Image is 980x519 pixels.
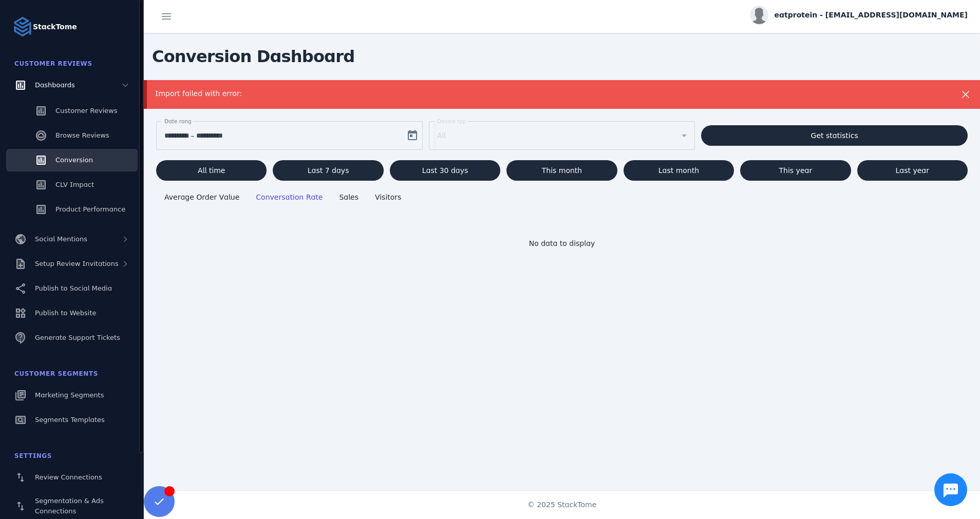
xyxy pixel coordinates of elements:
[6,409,138,431] a: Segments Templates
[750,6,768,24] img: profile.jpg
[55,205,125,213] span: Product Performance
[35,391,104,399] span: Marketing Segments
[6,174,138,196] a: CLV Impact
[55,131,109,139] span: Browse Reviews
[6,466,138,489] a: Review Connections
[55,181,94,188] span: CLV Impact
[6,124,138,147] a: Browse Reviews
[35,284,112,292] span: Publish to Social Media
[6,277,138,300] a: Publish to Social Media
[14,60,92,67] span: Customer Reviews
[35,334,120,341] span: Generate Support Tickets
[740,160,851,181] button: This year
[33,22,77,32] strong: StackTome
[658,167,699,174] span: Last month
[35,235,87,243] span: Social Mentions
[273,160,383,181] button: Last 7 days
[256,193,323,201] span: Conversation Rate
[164,193,239,201] span: Average Order Value
[624,160,734,181] button: Last month
[857,160,968,181] button: Last year
[542,167,582,174] span: This month
[6,198,138,221] a: Product Performance
[35,81,75,89] span: Dashboards
[6,100,138,122] a: Customer Reviews
[701,125,968,146] button: Get statistics
[775,10,968,21] span: eatprotein - [EMAIL_ADDRESS][DOMAIN_NAME]
[437,118,469,124] mat-label: Device type
[55,107,117,114] span: Customer Reviews
[14,452,52,459] span: Settings
[191,129,194,142] span: –
[156,160,267,181] button: All time
[155,88,890,99] div: Import failed with error:
[164,118,195,124] mat-label: Date range
[35,416,105,424] span: Segments Templates
[144,40,363,73] span: Conversion Dashboard
[402,125,423,146] button: Open calendar
[6,384,138,407] a: Marketing Segments
[12,16,33,37] img: Logo image
[896,167,929,174] span: Last year
[35,473,102,481] span: Review Connections
[390,160,500,181] button: Last 30 days
[35,309,96,317] span: Publish to Website
[198,167,225,174] span: All time
[750,6,968,24] button: eatprotein - [EMAIL_ADDRESS][DOMAIN_NAME]
[529,239,595,247] span: No data to display
[308,167,349,174] span: Last 7 days
[339,193,359,201] span: Sales
[811,132,858,139] span: Get statistics
[6,149,138,171] a: Conversion
[506,160,617,181] button: This month
[35,260,119,267] span: Setup Review Invitations
[35,497,104,515] span: Segmentation & Ads Connections
[527,499,597,510] span: © 2025 StackTome
[422,167,468,174] span: Last 30 days
[6,302,138,324] a: Publish to Website
[55,156,93,164] span: Conversion
[6,326,138,349] a: Generate Support Tickets
[14,370,98,377] span: Customer Segments
[375,193,401,201] span: Visitors
[779,167,813,174] span: This year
